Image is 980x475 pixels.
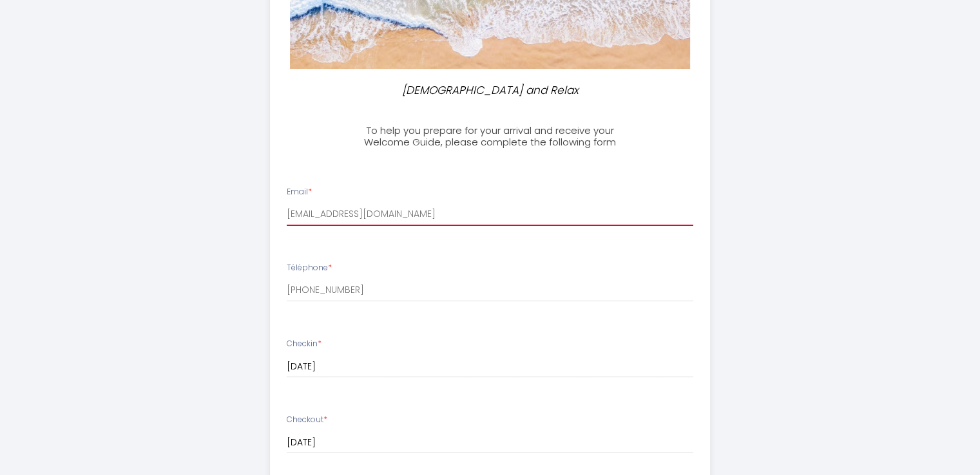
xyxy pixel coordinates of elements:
label: Checkin [287,338,322,350]
h3: To help you prepare for your arrival and receive your Welcome Guide, please complete the followin... [347,125,633,148]
label: Email [287,186,312,198]
label: Téléphone [287,262,332,274]
label: Checkout [287,414,327,426]
p: [DEMOGRAPHIC_DATA] and Relax [352,82,628,99]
